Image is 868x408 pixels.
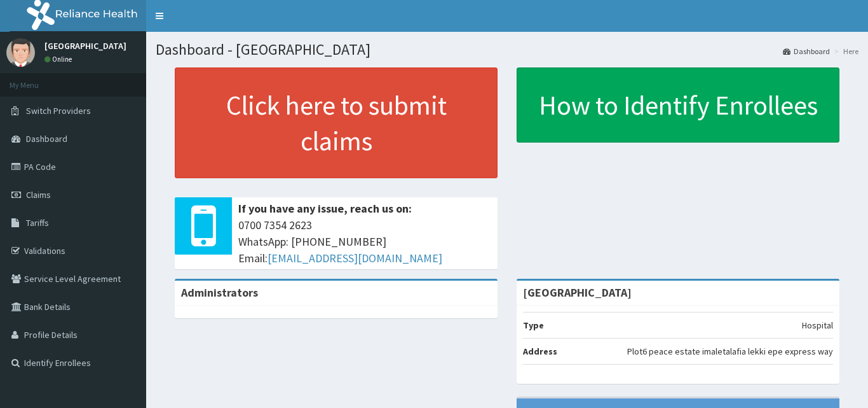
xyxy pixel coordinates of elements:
b: Address [523,346,557,357]
span: Switch Providers [26,105,91,116]
span: Dashboard [26,133,67,144]
span: 0700 7354 2623 WhatsApp: [PHONE_NUMBER] Email: [238,217,491,266]
span: Claims [26,189,51,200]
b: If you have any issue, reach us on: [238,201,412,216]
p: Hospital [802,319,833,332]
b: Administrators [181,285,258,300]
a: Online [44,55,75,64]
a: [EMAIL_ADDRESS][DOMAIN_NAME] [268,251,442,265]
img: User Image [6,38,35,67]
h1: Dashboard - [GEOGRAPHIC_DATA] [156,41,858,58]
strong: [GEOGRAPHIC_DATA] [523,285,632,300]
span: Tariffs [26,217,49,229]
b: Type [523,320,544,331]
p: Plot6 peace estate imaletalafia lekki epe express way [627,345,833,358]
a: How to Identify Enrollees [517,67,839,143]
p: [GEOGRAPHIC_DATA] [44,41,126,50]
a: Click here to submit claims [175,67,498,178]
li: Here [831,46,858,57]
a: Dashboard [783,46,830,57]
